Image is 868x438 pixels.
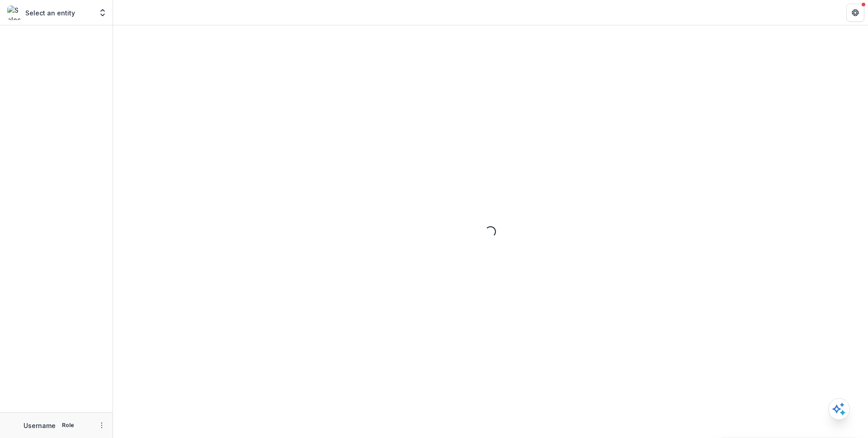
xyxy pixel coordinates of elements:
[96,4,109,22] button: Open entity switcher
[7,5,22,20] img: Select an entity
[96,420,107,431] button: More
[59,421,77,429] p: Role
[24,421,56,430] p: Username
[846,4,864,22] button: Get Help
[828,398,850,420] button: Open AI Assistant
[25,8,75,18] p: Select an entity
